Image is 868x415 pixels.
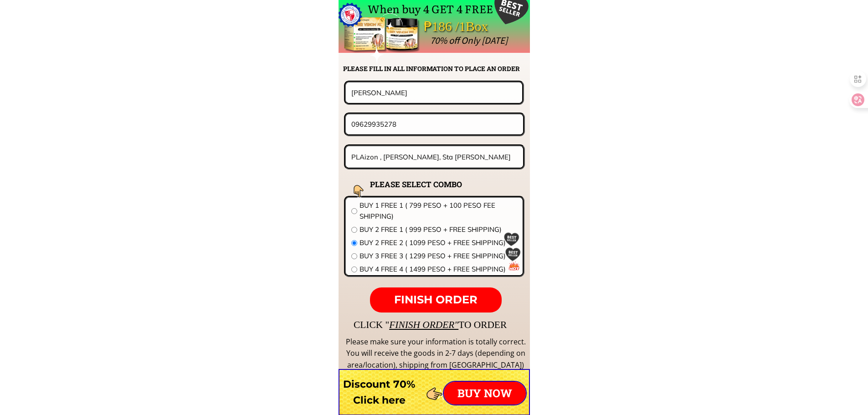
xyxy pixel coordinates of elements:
[360,264,517,275] span: BUY 4 FREE 4 ( 1499 PESO + FREE SHIPPING)
[354,317,773,333] div: CLICK " TO ORDER
[360,200,517,222] span: BUY 1 FREE 1 ( 799 PESO + 100 PESO FEE SHIPPING)
[349,82,519,102] input: Your name
[360,251,517,261] span: BUY 3 FREE 3 ( 1299 PESO + FREE SHIPPING)
[389,319,458,330] span: FINISH ORDER"
[349,114,520,134] input: Phone number
[394,293,478,306] span: FINISH ORDER
[430,33,711,48] div: 70% off Only [DATE]
[444,382,526,405] p: BUY NOW
[349,146,520,168] input: Address
[344,336,527,371] div: Please make sure your information is totally correct. You will receive the goods in 2-7 days (dep...
[339,376,420,408] h3: Discount 70% Click here
[424,16,514,37] div: ₱186 /1Box
[343,64,529,74] h2: PLEASE FILL IN ALL INFORMATION TO PLACE AN ORDER
[370,178,485,190] h2: PLEASE SELECT COMBO
[360,237,517,248] span: BUY 2 FREE 2 ( 1099 PESO + FREE SHIPPING)
[360,224,517,235] span: BUY 2 FREE 1 ( 999 PESO + FREE SHIPPING)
